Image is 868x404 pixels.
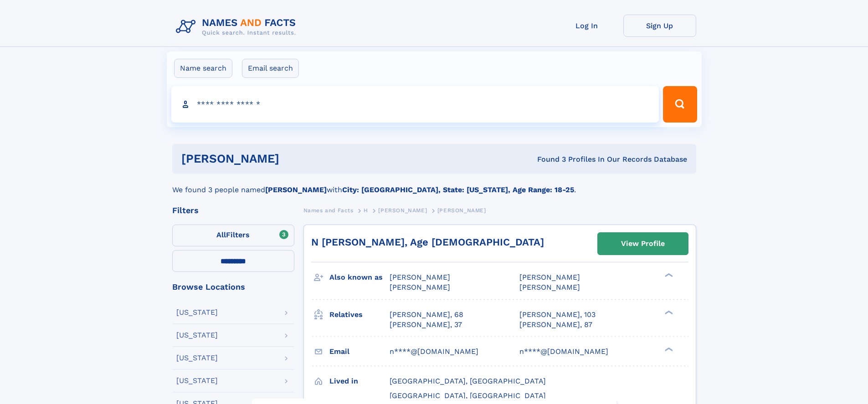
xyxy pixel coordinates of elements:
[265,185,327,194] b: [PERSON_NAME]
[663,346,673,352] div: ❯
[519,283,580,291] span: [PERSON_NAME]
[390,377,546,385] span: [GEOGRAPHIC_DATA], [GEOGRAPHIC_DATA]
[329,373,390,389] h3: Lived in
[437,207,486,214] span: [PERSON_NAME]
[390,310,463,320] a: [PERSON_NAME], 68
[172,206,294,215] div: Filters
[519,320,592,330] a: [PERSON_NAME], 87
[364,207,368,214] span: H
[311,236,544,248] a: N [PERSON_NAME], Age [DEMOGRAPHIC_DATA]
[390,391,546,400] span: [GEOGRAPHIC_DATA], [GEOGRAPHIC_DATA]
[663,309,673,315] div: ❯
[329,344,390,359] h3: Email
[172,283,294,291] div: Browse Locations
[364,205,368,216] a: H
[390,283,450,291] span: [PERSON_NAME]
[176,332,218,339] div: [US_STATE]
[176,354,218,362] div: [US_STATE]
[242,59,299,78] label: Email search
[329,270,390,285] h3: Also known as
[663,86,697,123] button: Search Button
[216,230,226,239] span: All
[378,205,427,216] a: [PERSON_NAME]
[303,205,354,216] a: Names and Facts
[390,320,462,330] a: [PERSON_NAME], 37
[519,273,580,281] span: [PERSON_NAME]
[623,15,696,37] a: Sign Up
[172,15,303,39] img: Logo Names and Facts
[550,15,623,37] a: Log In
[519,310,596,320] a: [PERSON_NAME], 103
[172,225,294,246] label: Filters
[174,59,232,78] label: Name search
[171,86,659,123] input: search input
[329,307,390,322] h3: Relatives
[663,272,673,278] div: ❯
[342,185,574,194] b: City: [GEOGRAPHIC_DATA], State: [US_STATE], Age Range: 18-25
[176,309,218,316] div: [US_STATE]
[181,153,408,164] h1: [PERSON_NAME]
[390,273,450,281] span: [PERSON_NAME]
[621,233,665,254] div: View Profile
[378,207,427,214] span: [PERSON_NAME]
[172,174,696,195] div: We found 3 people named with .
[408,154,687,164] div: Found 3 Profiles In Our Records Database
[598,233,688,255] a: View Profile
[176,377,218,384] div: [US_STATE]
